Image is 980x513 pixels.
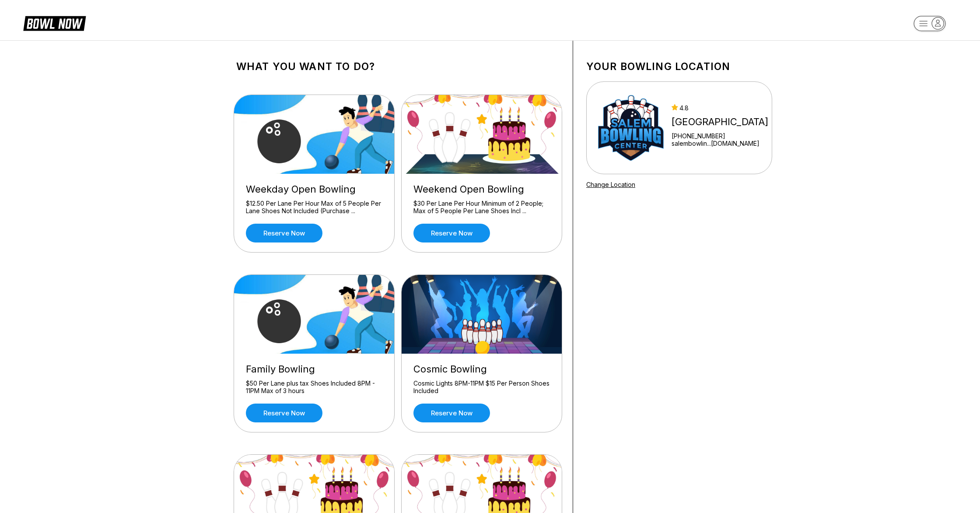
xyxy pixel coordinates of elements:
[413,224,490,242] a: Reserve now
[598,95,664,161] img: Salem Bowling Center
[246,200,382,215] div: $12.50 Per Lane Per Hour Max of 5 People Per Lane Shoes Not Included (Purchase ...
[413,363,550,375] div: Cosmic Bowling
[246,224,322,242] a: Reserve now
[413,404,490,422] a: Reserve now
[672,132,768,140] div: [PHONE_NUMBER]
[672,140,768,147] a: salembowlin...[DOMAIN_NAME]
[413,379,550,395] div: Cosmic Lights 8PM-11PM $15 Per Person Shoes Included
[672,116,768,128] div: [GEOGRAPHIC_DATA]
[246,363,382,375] div: Family Bowling
[402,95,563,174] img: Weekend Open Bowling
[246,379,382,395] div: $50 Per Lane plus tax Shoes Included 8PM - 11PM Max of 3 hours
[413,200,550,215] div: $30 Per Lane Per Hour Minimum of 2 People; Max of 5 People Per Lane Shoes Incl ...
[234,275,395,354] img: Family Bowling
[246,404,322,422] a: Reserve now
[586,60,772,73] h1: Your bowling location
[234,95,395,174] img: Weekday Open Bowling
[586,181,635,188] a: Change Location
[672,104,768,112] div: 4.8
[236,60,560,73] h1: What you want to do?
[413,183,550,195] div: Weekend Open Bowling
[246,183,382,195] div: Weekday Open Bowling
[402,275,563,354] img: Cosmic Bowling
